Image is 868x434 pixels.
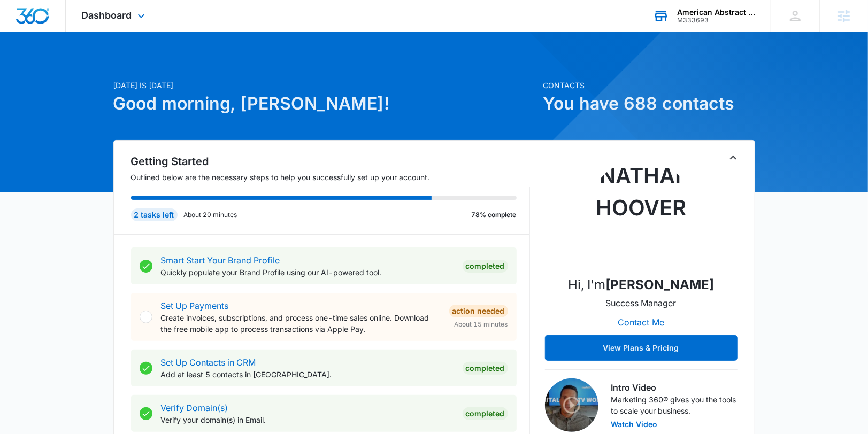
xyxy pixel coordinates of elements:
button: Toggle Collapse [727,151,740,164]
p: Add at least 5 contacts in [GEOGRAPHIC_DATA]. [161,369,454,380]
h1: You have 688 contacts [543,91,755,117]
p: Success Manager [606,297,677,309]
a: Set Up Payments [161,300,229,311]
a: Verify Domain(s) [161,402,228,413]
strong: [PERSON_NAME] [605,277,714,292]
img: Nathan Hoover [588,160,695,267]
p: Marketing 360® gives you the tools to scale your business. [611,394,738,416]
div: account id [677,17,755,24]
p: [DATE] is [DATE] [113,80,537,91]
p: Quickly populate your Brand Profile using our AI-powered tool. [161,267,454,278]
p: Contacts [543,80,755,91]
p: Outlined below are the necessary steps to help you successfully set up your account. [131,172,530,183]
span: About 15 minutes [455,320,508,329]
div: Completed [463,260,508,273]
h1: Good morning, [PERSON_NAME]! [113,91,537,117]
button: View Plans & Pricing [545,335,738,361]
p: About 20 minutes [184,210,237,220]
p: Create invoices, subscriptions, and process one-time sales online. Download the free mobile app t... [161,312,441,335]
div: account name [677,8,755,17]
span: Dashboard [82,10,132,21]
div: Action Needed [449,305,508,317]
p: Verify your domain(s) in Email. [161,414,454,425]
p: 78% complete [472,210,517,220]
button: Contact Me [607,309,675,335]
div: 2 tasks left [131,208,178,221]
div: Completed [463,407,508,420]
a: Smart Start Your Brand Profile [161,255,280,266]
div: Completed [463,362,508,375]
a: Set Up Contacts in CRM [161,357,256,368]
img: Intro Video [545,378,598,432]
h3: Intro Video [611,381,738,394]
p: Hi, I'm [568,275,714,294]
button: Watch Video [611,421,658,428]
h2: Getting Started [131,153,530,169]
